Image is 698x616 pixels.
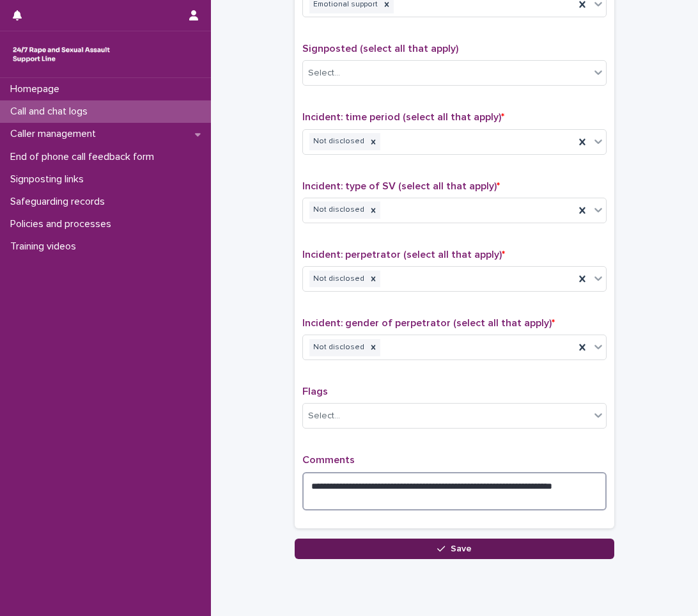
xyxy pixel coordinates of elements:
[5,83,70,95] p: Homepage
[308,409,340,423] div: Select...
[302,249,505,260] span: Incident: perpetrator (select all that apply)
[5,196,115,208] p: Safeguarding records
[5,241,86,253] p: Training videos
[451,544,472,553] span: Save
[5,106,98,118] p: Call and chat logs
[309,201,366,219] div: Not disclosed
[302,181,500,191] span: Incident: type of SV (select all that apply)
[308,67,340,80] div: Select...
[10,42,112,67] img: rhQMoQhaT3yELyF149Cw
[5,128,106,140] p: Caller management
[5,218,121,230] p: Policies and processes
[309,271,366,288] div: Not disclosed
[302,318,555,328] span: Incident: gender of perpetrator (select all that apply)
[5,173,94,186] p: Signposting links
[302,455,355,465] span: Comments
[302,386,328,397] span: Flags
[309,339,366,356] div: Not disclosed
[302,43,458,54] span: Signposted (select all that apply)
[295,539,614,559] button: Save
[309,133,366,150] div: Not disclosed
[5,151,164,163] p: End of phone call feedback form
[302,112,504,122] span: Incident: time period (select all that apply)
